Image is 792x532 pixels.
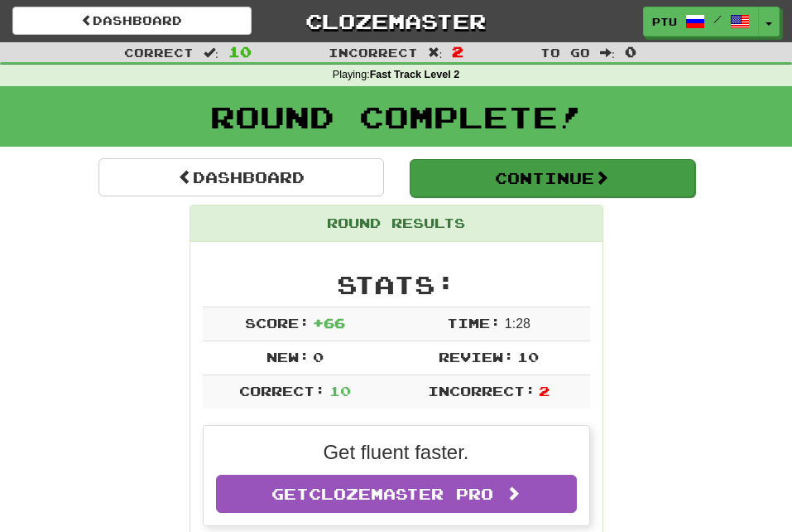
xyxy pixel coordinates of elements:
span: 2 [539,383,550,399]
span: 0 [313,349,324,365]
span: Incorrect: [428,383,535,399]
button: Continue [410,159,695,197]
a: ptu / [643,7,759,36]
span: 10 [517,349,539,365]
span: Correct: [239,383,325,399]
span: Time: [447,315,501,331]
span: ptu [652,14,677,29]
span: Score: [245,315,310,331]
span: 10 [329,383,351,399]
div: Round Results [190,206,602,242]
span: 2 [452,43,463,60]
span: Review: [439,349,514,365]
a: GetClozemaster Pro [216,475,577,513]
span: 10 [228,43,252,60]
h2: Stats: [203,271,590,298]
span: Incorrect [329,46,418,60]
span: Correct [124,46,194,60]
span: : [600,46,615,58]
a: Dashboard [98,158,384,196]
span: 0 [625,43,636,60]
span: + 66 [313,315,345,331]
a: Clozemaster [276,7,516,36]
span: / [713,13,722,25]
p: Get fluent faster. [216,438,577,467]
span: : [204,46,218,58]
h1: Round Complete! [6,100,786,133]
span: To go [540,46,590,60]
span: New: [266,349,310,365]
span: Clozemaster Pro [309,485,493,503]
a: Dashboard [12,7,252,35]
span: : [428,46,443,58]
strong: Fast Track Level 2 [370,69,460,80]
span: 1 : 28 [505,317,530,331]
